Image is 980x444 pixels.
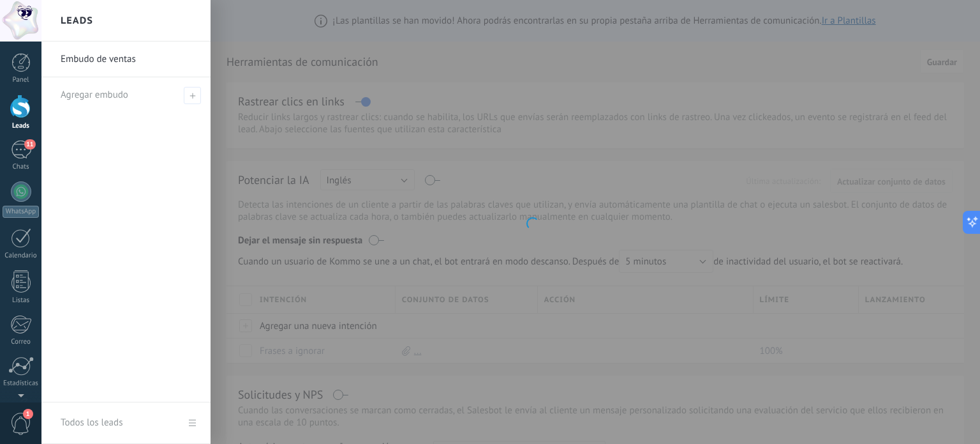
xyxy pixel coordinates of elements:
div: Estadísticas [3,379,40,388]
div: Leads [3,122,40,130]
div: Correo [3,338,40,346]
span: 11 [24,139,35,149]
span: Agregar embudo [184,87,201,104]
span: 1 [23,409,33,419]
div: Calendario [3,252,40,260]
div: WhatsApp [3,206,39,218]
div: Todos los leads [61,405,122,441]
div: Chats [3,163,40,171]
div: Listas [3,296,40,305]
div: Panel [3,76,40,84]
a: Todos los leads [41,402,211,444]
h2: Leads [61,1,93,41]
a: Embudo de ventas [61,42,198,77]
span: Agregar embudo [61,89,128,101]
